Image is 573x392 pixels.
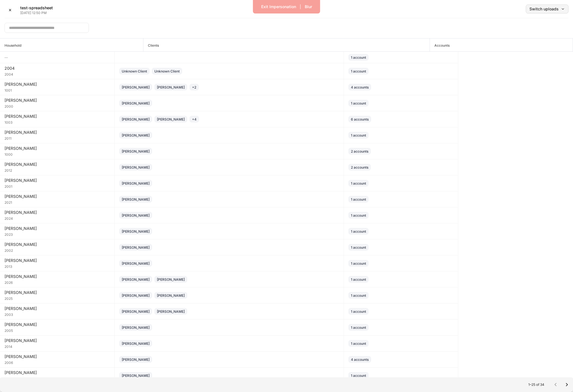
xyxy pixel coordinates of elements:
div: [PERSON_NAME] [157,309,185,314]
div: 1 account [351,101,366,106]
div: Blur [305,5,312,9]
div: [PERSON_NAME] [157,293,185,298]
div: 1 account [351,213,366,218]
div: 1 account [351,261,366,266]
div: [PERSON_NAME] [122,101,150,106]
div: Unknown Client [122,69,147,74]
div: 1 account [351,133,366,138]
div: [PERSON_NAME] [4,274,110,279]
div: [PERSON_NAME] [122,357,150,362]
div: [PERSON_NAME] [122,197,150,202]
div: Switch uploads [529,7,565,11]
div: [PERSON_NAME] [4,370,110,375]
div: + 2 [192,85,196,90]
div: [PERSON_NAME] [122,309,150,314]
div: 2024 [4,215,110,221]
button: Go to next page [561,379,572,390]
div: [PERSON_NAME] [122,341,150,346]
div: 2021 [4,199,110,205]
div: [PERSON_NAME] [4,114,110,119]
div: [PERSON_NAME] [122,213,150,218]
div: 2001 [4,183,110,189]
div: 1 account [351,55,366,60]
p: 1–25 of 34 [528,382,544,387]
div: [PERSON_NAME] [4,242,110,247]
div: [PERSON_NAME] [4,226,110,231]
div: 2005 [4,327,110,333]
div: 2012 [4,167,110,173]
div: 1 account [351,309,366,314]
div: [PERSON_NAME] [4,258,110,263]
div: [PERSON_NAME] [157,277,185,282]
div: [PERSON_NAME] [4,210,110,215]
div: [PERSON_NAME] [157,117,185,122]
div: [PERSON_NAME] [122,181,150,186]
div: [PERSON_NAME] [4,130,110,135]
div: [PERSON_NAME] [122,373,150,378]
div: 1 account [351,325,366,330]
div: 4 accounts [351,85,369,90]
button: ✕ [4,4,16,16]
div: [PERSON_NAME] [4,338,110,343]
div: [PERSON_NAME] [122,229,150,234]
div: [PERSON_NAME] [122,165,150,170]
div: 1 account [351,277,366,282]
div: [PERSON_NAME] [122,293,150,298]
div: 1 account [351,245,366,250]
div: 1003 [4,119,110,125]
button: Exit Impersonation [258,2,300,11]
div: 2026 [4,279,110,285]
div: 2000 [4,103,110,109]
div: 2013 [4,263,110,269]
h6: Accounts [430,43,450,48]
div: [PERSON_NAME] [4,178,110,183]
div: [PERSON_NAME] [122,277,150,282]
div: 2002 [4,247,110,253]
div: [PERSON_NAME] [122,117,150,122]
div: Exit Impersonation [261,5,296,9]
h6: — [4,55,110,60]
div: 2 accounts [351,165,368,170]
div: 1 account [351,341,366,346]
div: [PERSON_NAME] [4,194,110,199]
div: 2004 [4,71,110,77]
div: 1 account [351,293,366,298]
span: Clients [143,38,430,51]
div: 2011 [4,135,110,141]
h5: test-spreadsheet [20,5,53,11]
div: [PERSON_NAME] [4,290,110,295]
button: Blur [301,2,316,11]
div: [PERSON_NAME] [122,261,150,266]
div: 1 account [351,181,366,186]
div: [PERSON_NAME] [122,149,150,154]
div: [PERSON_NAME] [4,162,110,167]
div: 2015 [4,375,110,381]
div: [PERSON_NAME] [157,85,185,90]
div: [PERSON_NAME] [4,306,110,311]
div: 1001 [4,87,110,93]
div: [PERSON_NAME] [4,98,110,103]
button: Switch uploads [526,4,569,13]
div: [PERSON_NAME] [4,322,110,327]
div: 2 accounts [351,149,368,154]
div: 1000 [4,151,110,157]
div: [PERSON_NAME] [122,133,150,138]
div: 4 accounts [351,357,369,362]
div: 2023 [4,231,110,237]
div: [PERSON_NAME] [4,146,110,151]
div: 1 account [351,69,366,74]
div: [PERSON_NAME] [4,81,110,87]
div: 1 account [351,229,366,234]
div: [PERSON_NAME] [122,325,150,330]
p: [DATE] 12:50 PM [20,11,53,15]
div: [PERSON_NAME] [122,85,150,90]
div: 2025 [4,295,110,301]
div: [PERSON_NAME] [122,245,150,250]
span: Accounts [430,38,573,51]
div: Unknown Client [154,69,180,74]
div: 6 accounts [351,117,369,122]
h6: Clients [143,43,159,48]
div: [PERSON_NAME] [4,354,110,359]
div: 1 account [351,373,366,378]
div: 2004 [4,65,110,71]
